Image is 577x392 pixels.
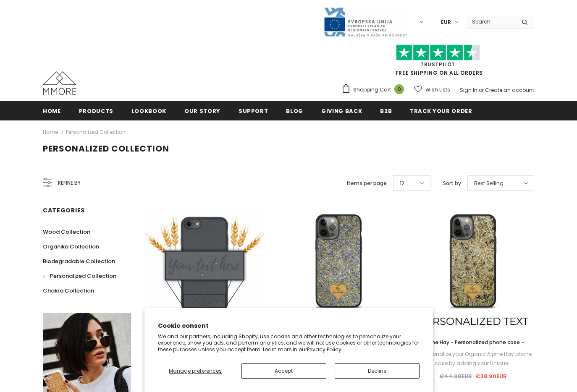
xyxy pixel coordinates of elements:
[58,178,81,188] span: Refine by
[335,363,420,379] button: Decline
[353,86,391,94] span: Shopping Cart
[50,272,116,280] span: Personalized Collection
[307,346,341,353] a: Privacy Policy
[412,350,534,368] div: ❤️ Personalize your Organic Alpine Hay phone case by adding your Unique...
[131,107,166,115] span: Lookbook
[43,287,94,295] span: Chakra Collection
[43,143,169,154] span: Personalized Collection
[131,101,166,120] a: Lookbook
[79,101,113,120] a: Products
[394,84,404,94] span: 0
[410,101,472,120] a: Track your order
[169,367,222,374] span: Manage preferences
[43,243,99,251] span: Organika Collection
[158,321,420,330] h2: Cookie consent
[412,338,534,347] a: Alpine Hay - Personalized phone case - Personalized gift
[286,101,303,120] a: Blog
[43,71,76,95] img: MMORE Cases
[341,84,408,96] a: Shopping Cart 0
[425,86,450,94] span: Wish Lists
[43,225,90,239] a: Wood Collection
[43,206,85,214] span: Categories
[43,127,58,137] a: Home
[66,128,126,136] a: Personalized Collection
[286,107,303,115] span: Blog
[422,339,528,355] span: Alpine Hay - Personalized phone case - Personalized gift
[347,179,387,188] label: Items per page
[43,107,61,115] span: Home
[43,269,116,283] a: Personalized Collection
[43,257,115,265] span: Biodegradable Collection
[158,333,420,353] p: We and our partners, including Shopify, use cookies and other technologies to personalize your ex...
[475,372,507,380] span: €38.90EUR
[460,86,477,94] a: Sign In
[43,239,99,254] a: Organika Collection
[43,283,94,298] a: Chakra Collection
[380,107,392,115] span: B2B
[414,82,450,97] a: Wish Lists
[479,86,484,94] span: or
[323,18,407,25] a: Javni Razpis
[443,179,461,188] label: Sort by
[396,44,480,61] img: Trust Pilot Stars
[241,363,326,379] button: Accept
[380,101,392,120] a: B2B
[144,350,265,368] div: ❤️ Personalize your Biodegradable phone case by adding your Unique...
[184,101,220,120] a: Our Story
[474,179,504,188] span: Best Selling
[239,107,268,115] span: support
[341,48,534,76] span: FREE SHIPPING ON ALL ORDERS
[321,107,362,115] span: Giving back
[321,101,362,120] a: Giving back
[323,7,407,37] img: Javni Razpis
[420,61,455,68] a: Trustpilot
[439,372,472,380] span: €44.90EUR
[184,107,220,115] span: Our Story
[239,101,268,120] a: support
[467,16,515,28] input: Search Site
[158,363,233,379] button: Manage preferences
[441,18,451,26] span: EUR
[400,179,404,188] span: 12
[79,107,113,115] span: Products
[43,228,90,236] span: Wood Collection
[43,254,115,269] a: Biodegradable Collection
[43,101,61,120] a: Home
[410,107,472,115] span: Track your order
[144,338,265,347] a: Biodegradable Personalized Phone Case - Black
[485,86,534,94] a: Create an account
